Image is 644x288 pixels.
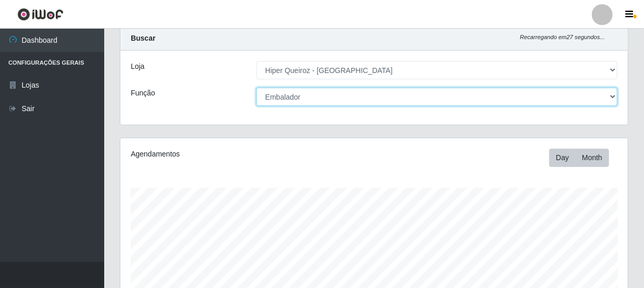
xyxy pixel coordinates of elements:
[131,61,144,72] label: Loja
[575,149,609,167] button: Month
[549,149,609,167] div: First group
[131,149,325,160] div: Agendamentos
[549,149,617,167] div: Toolbar with button groups
[131,34,155,42] strong: Buscar
[549,149,576,167] button: Day
[520,34,605,40] i: Recarregando em 27 segundos...
[131,88,155,99] label: Função
[17,8,64,21] img: CoreUI Logo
